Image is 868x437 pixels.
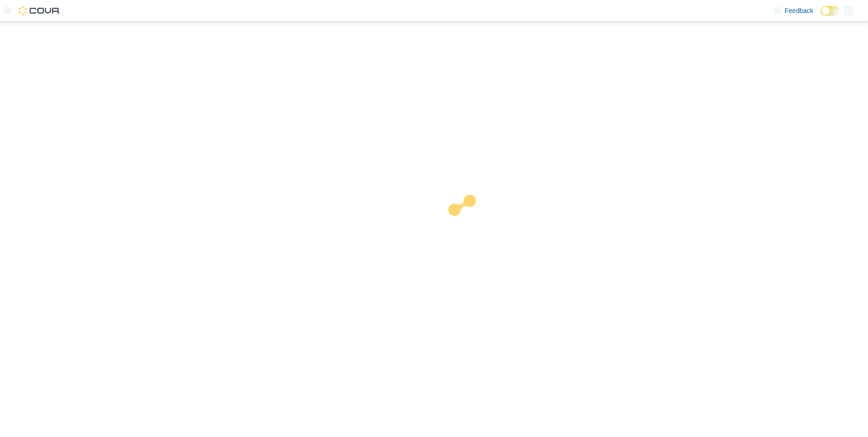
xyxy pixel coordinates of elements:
[821,6,840,16] input: Dark Mode
[434,188,504,257] img: cova-loader
[821,16,821,16] span: Dark Mode
[785,6,813,15] span: Feedback
[770,1,817,20] a: Feedback
[19,6,60,15] img: Cova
